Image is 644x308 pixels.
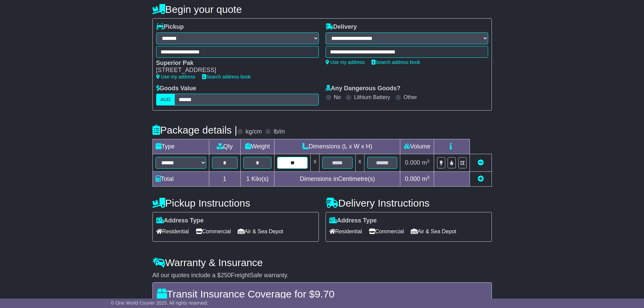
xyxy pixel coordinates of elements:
[329,217,377,224] label: Address Type
[372,60,420,65] a: Search address book
[209,139,240,154] td: Qty
[246,175,249,182] span: 1
[405,175,420,182] span: 0.000
[411,226,456,237] span: Air & Sea Depot
[275,172,400,187] td: Dimensions in Centimetre(s)
[422,175,430,182] span: m
[156,60,312,67] div: Superior Pak
[245,128,262,136] label: kg/cm
[156,226,189,237] span: Residential
[152,139,209,154] td: Type
[369,226,404,237] span: Commercial
[156,23,184,31] label: Pickup
[311,154,319,172] td: x
[152,124,237,136] h4: Package details |
[326,23,357,31] label: Delivery
[152,197,319,209] h4: Pickup Instructions
[156,67,312,74] div: [STREET_ADDRESS]
[111,300,209,306] span: © One World Courier 2025. All rights reserved.
[478,159,484,166] a: Remove this item
[478,175,484,182] a: Add new item
[209,172,240,187] td: 1
[152,172,209,187] td: Total
[326,197,492,209] h4: Delivery Instructions
[404,94,417,100] label: Other
[427,159,430,164] sup: 3
[405,159,420,166] span: 0.000
[152,4,492,15] h4: Begin your quote
[315,288,334,300] span: 9.70
[152,272,492,279] div: All our quotes include a $ FreightSafe warranty.
[202,74,251,79] a: Search address book
[157,288,487,300] h4: Transit Insurance Coverage for $
[355,154,364,172] td: x
[240,172,275,187] td: Kilo(s)
[240,139,275,154] td: Weight
[354,94,390,100] label: Lithium Battery
[238,226,283,237] span: Air & Sea Depot
[152,257,492,268] h4: Warranty & Insurance
[273,128,285,136] label: lb/in
[196,226,231,237] span: Commercial
[400,139,434,154] td: Volume
[156,94,175,105] label: AUD
[329,226,362,237] span: Residential
[326,60,365,65] a: Use my address
[422,159,430,166] span: m
[334,94,341,100] label: No
[275,139,400,154] td: Dimensions (L x W x H)
[156,85,196,92] label: Goods Value
[427,175,430,180] sup: 3
[156,74,195,79] a: Use my address
[326,85,401,92] label: Any Dangerous Goods?
[221,272,231,279] span: 250
[156,217,204,224] label: Address Type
